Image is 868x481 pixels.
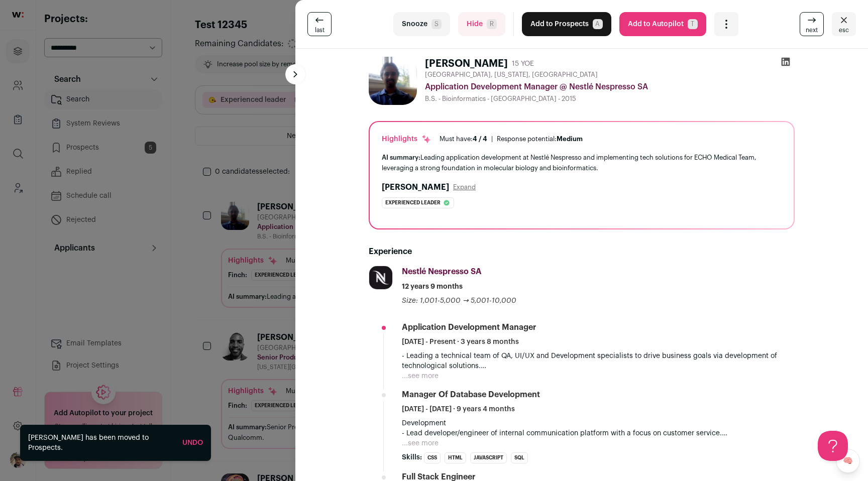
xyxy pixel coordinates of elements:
[402,428,795,438] p: - Lead developer/engineer of internal communication platform with a focus on customer service.
[402,389,540,400] div: Manager of Database Development
[832,12,856,36] button: Close
[839,26,849,34] span: esc
[402,371,439,381] button: ...see more
[369,266,392,289] img: e68f29a8c6f59b889ff08f14158b4790ee63af4ba0f2086ab98e14b47ccbed6c.jpg
[818,431,848,461] iframe: Help Scout Beacon - Open
[307,12,332,36] a: last
[402,282,463,292] span: 12 years 9 months
[425,81,795,93] div: Application Development Manager @ Nestlé Nespresso SA
[402,404,515,414] span: [DATE] - [DATE] · 9 years 4 months
[497,135,583,143] div: Response potential:
[369,246,795,258] h2: Experience
[369,57,417,105] img: f1fc903d930fb3467540e97c2c2f999b8ed252b4c8b8f8b1e5f4f2dc605097f1
[28,433,174,453] div: [PERSON_NAME] has been moved to Prospects.
[402,351,795,371] p: - Leading a technical team of QA, UI/UX and Development specialists to drive business goals via d...
[445,452,466,463] li: HTML
[315,26,324,34] span: last
[714,12,738,36] button: Open dropdown
[382,134,431,144] div: Highlights
[522,12,611,36] button: Add to ProspectsA
[800,12,824,36] a: next
[402,337,519,347] span: [DATE] - Present · 3 years 8 months
[487,19,497,29] span: R
[473,136,487,142] span: 4 / 4
[425,57,508,71] h1: [PERSON_NAME]
[424,452,441,463] li: CSS
[511,452,528,463] li: SQL
[440,135,487,143] div: Must have:
[393,12,450,36] button: SnoozeS
[385,198,441,208] span: Experienced leader
[619,12,706,36] button: Add to AutopilotT
[458,12,505,36] button: HideR
[382,154,420,161] span: AI summary:
[402,268,482,276] span: Nestlé Nespresso SA
[512,59,534,69] div: 15 YOE
[402,297,516,304] span: Size: 1,001-5,000 → 5,001-10,000
[402,322,536,333] div: Application Development Manager
[382,152,782,173] div: Leading application development at Nestlé Nespresso and implementing tech solutions for ECHO Medi...
[836,449,860,473] a: 🧠
[425,71,598,79] span: [GEOGRAPHIC_DATA], [US_STATE], [GEOGRAPHIC_DATA]
[593,19,603,29] span: A
[402,452,422,462] span: Skills:
[453,183,476,191] button: Expand
[557,136,583,142] span: Medium
[182,439,203,446] a: Undo
[402,438,439,448] button: ...see more
[431,19,442,29] span: S
[806,26,818,34] span: next
[382,181,449,193] h2: [PERSON_NAME]
[440,135,583,143] ul: |
[425,95,795,103] div: B.S. - Bioinformatics - [GEOGRAPHIC_DATA] - 2015
[402,418,795,428] p: Development
[688,19,698,29] span: T
[470,452,507,463] li: JavaScript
